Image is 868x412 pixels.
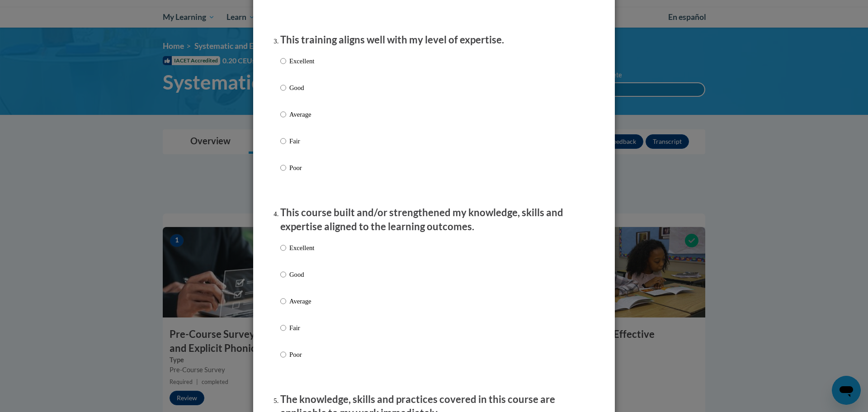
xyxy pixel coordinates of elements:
input: Average [280,296,286,306]
p: Average [289,296,314,306]
p: Excellent [289,243,314,253]
input: Good [280,270,286,279]
input: Average [280,109,286,119]
input: Excellent [280,243,286,253]
p: Good [289,83,314,93]
p: Fair [289,136,314,146]
input: Good [280,83,286,93]
p: This training aligns well with my level of expertise. [280,33,588,47]
input: Fair [280,323,286,333]
p: Good [289,270,314,279]
p: Poor [289,350,314,360]
p: Average [289,109,314,119]
input: Poor [280,350,286,360]
input: Excellent [280,56,286,66]
p: This course built and/or strengthened my knowledge, skills and expertise aligned to the learning ... [280,206,588,234]
p: Poor [289,163,314,173]
p: Fair [289,323,314,333]
p: Excellent [289,56,314,66]
input: Fair [280,136,286,146]
input: Poor [280,163,286,173]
